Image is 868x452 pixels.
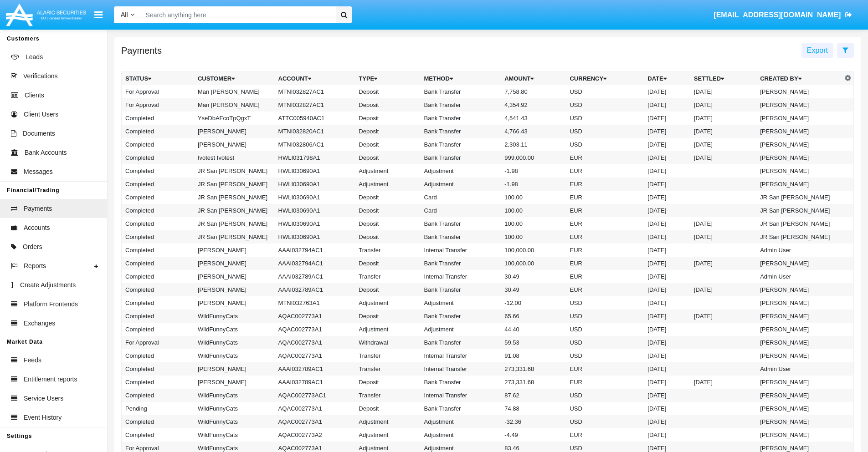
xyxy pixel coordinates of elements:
[23,242,42,252] span: Orders
[756,217,842,230] td: JR San [PERSON_NAME]
[756,310,842,323] td: [PERSON_NAME]
[644,151,690,164] td: [DATE]
[421,164,501,178] td: Adjustment
[122,217,194,230] td: Completed
[690,230,756,244] td: [DATE]
[275,151,355,164] td: HWLI031798A1
[756,178,842,191] td: [PERSON_NAME]
[644,125,690,138] td: [DATE]
[122,389,194,402] td: Completed
[756,296,842,310] td: [PERSON_NAME]
[122,112,194,125] td: Completed
[644,230,690,244] td: [DATE]
[122,402,194,415] td: Pending
[275,415,355,428] td: AQAC002773A1
[501,376,566,389] td: 273,331.68
[690,376,756,389] td: [DATE]
[194,283,275,296] td: [PERSON_NAME]
[122,296,194,310] td: Completed
[275,164,355,178] td: HWLI030690A1
[421,349,501,362] td: Internal Transfer
[122,323,194,336] td: Completed
[644,283,690,296] td: [DATE]
[644,178,690,191] td: [DATE]
[194,85,275,98] td: Man [PERSON_NAME]
[194,428,275,442] td: WildFunnyCats
[194,336,275,349] td: WildFunnyCats
[709,2,857,28] a: [EMAIL_ADDRESS][DOMAIN_NAME]
[122,164,194,178] td: Completed
[25,91,44,100] span: Clients
[26,52,43,62] span: Leads
[501,389,566,402] td: 87.62
[566,138,644,151] td: USD
[501,257,566,270] td: 100,000.00
[275,72,355,86] th: Account
[194,270,275,283] td: [PERSON_NAME]
[421,376,501,389] td: Bank Transfer
[566,85,644,98] td: USD
[275,376,355,389] td: AAAI032789AC1
[644,112,690,125] td: [DATE]
[20,280,76,290] span: Create Adjustments
[690,217,756,230] td: [DATE]
[275,125,355,138] td: MTNI032820AC1
[566,428,644,442] td: EUR
[421,257,501,270] td: Bank Transfer
[194,362,275,376] td: [PERSON_NAME]
[756,402,842,415] td: [PERSON_NAME]
[122,376,194,389] td: Completed
[24,167,53,177] span: Messages
[421,362,501,376] td: Internal Transfer
[122,244,194,257] td: Completed
[566,323,644,336] td: USD
[194,112,275,125] td: YseDbAFcoTpQgxT
[756,362,842,376] td: Admin User
[122,415,194,428] td: Completed
[566,244,644,257] td: EUR
[756,428,842,442] td: [PERSON_NAME]
[421,191,501,204] td: Card
[421,415,501,428] td: Adjustment
[644,270,690,283] td: [DATE]
[421,125,501,138] td: Bank Transfer
[714,11,841,19] span: [EMAIL_ADDRESS][DOMAIN_NAME]
[501,151,566,164] td: 999,000.00
[355,98,420,112] td: Deposit
[5,1,87,28] img: Logo image
[756,415,842,428] td: [PERSON_NAME]
[275,204,355,217] td: HWLI030690A1
[355,125,420,138] td: Deposit
[756,138,842,151] td: [PERSON_NAME]
[756,349,842,362] td: [PERSON_NAME]
[566,296,644,310] td: USD
[194,349,275,362] td: WildFunnyCats
[122,336,194,349] td: For Approval
[756,112,842,125] td: [PERSON_NAME]
[275,389,355,402] td: AQAC002773AC1
[807,46,828,54] span: Export
[566,349,644,362] td: USD
[355,349,420,362] td: Transfer
[141,6,333,23] input: Search
[501,204,566,217] td: 100.00
[566,164,644,178] td: EUR
[756,257,842,270] td: [PERSON_NAME]
[644,244,690,257] td: [DATE]
[566,415,644,428] td: USD
[421,230,501,244] td: Bank Transfer
[501,428,566,442] td: -4.49
[501,244,566,257] td: 100,000.00
[194,389,275,402] td: WildFunnyCats
[501,336,566,349] td: 59.53
[275,323,355,336] td: AQAC002773A1
[644,362,690,376] td: [DATE]
[194,310,275,323] td: WildFunnyCats
[275,362,355,376] td: AAAI032789AC1
[644,164,690,178] td: [DATE]
[566,283,644,296] td: EUR
[194,164,275,178] td: JR San [PERSON_NAME]
[122,204,194,217] td: Completed
[25,148,67,157] span: Bank Accounts
[566,389,644,402] td: USD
